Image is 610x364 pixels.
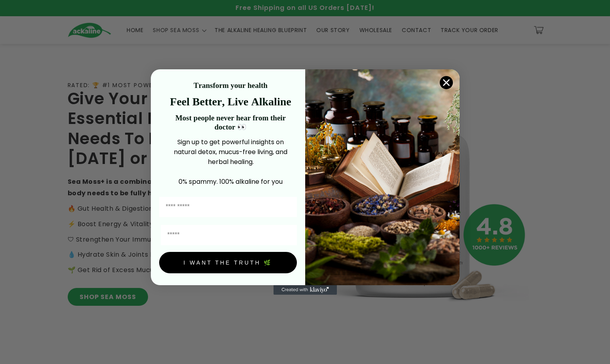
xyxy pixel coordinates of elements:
button: Close dialog [439,76,453,90]
strong: Most people never hear from their doctor 👀 [175,114,286,131]
button: I WANT THE TRUTH 🌿 [159,252,297,273]
input: Email [161,225,297,245]
input: First Name [159,197,297,217]
p: 0% spammy. 100% alkaline for you [165,177,297,187]
a: Created with Klaviyo - opens in a new tab [274,285,337,295]
img: 4a4a186a-b914-4224-87c7-990d8ecc9bca.jpeg [305,69,460,285]
p: Sign up to get powerful insights on natural detox, mucus-free living, and herbal healing. [165,137,297,167]
strong: Feel Better, Live Alkaline [170,95,291,108]
strong: Transform your health [194,81,268,90]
